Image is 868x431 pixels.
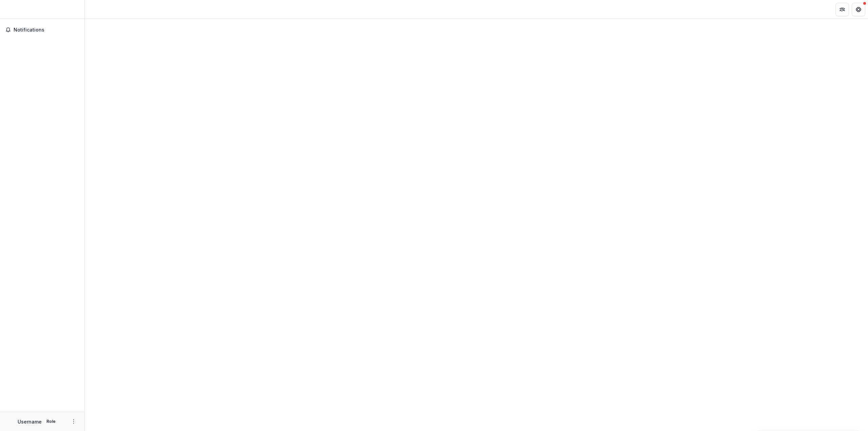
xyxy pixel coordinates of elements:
[18,418,42,425] p: Username
[70,417,78,426] button: More
[3,24,82,35] button: Notifications
[44,418,58,425] p: Role
[852,3,865,16] button: Get Help
[14,27,79,33] span: Notifications
[835,3,849,16] button: Partners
